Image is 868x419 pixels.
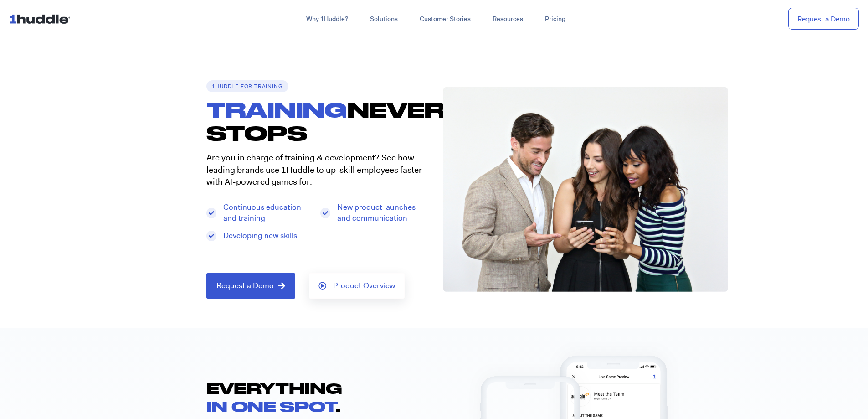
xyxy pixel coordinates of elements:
[206,273,295,299] a: Request a Demo
[216,282,274,290] span: Request a Demo
[788,8,859,30] a: Request a Demo
[206,98,434,145] h1: NEVER STOPS
[359,11,409,27] a: Solutions
[335,202,425,224] span: New product launches and communication
[206,152,425,188] p: Are you in charge of training & development? See how leading brands use 1Huddle to up-skill emplo...
[295,11,359,27] a: Why 1Huddle?
[221,202,311,224] span: Continuous education and training
[9,10,74,27] img: ...
[206,80,288,92] h6: 1Huddle for TRAINING
[534,11,576,27] a: Pricing
[482,11,534,27] a: Resources
[309,273,405,299] a: Product Overview
[206,98,347,121] span: TRAINING
[409,11,482,27] a: Customer Stories
[221,230,297,241] span: Developing new skills
[206,379,411,416] h2: EVERYTHING .
[333,282,395,290] span: Product Overview
[206,398,336,415] span: IN ONE SPOT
